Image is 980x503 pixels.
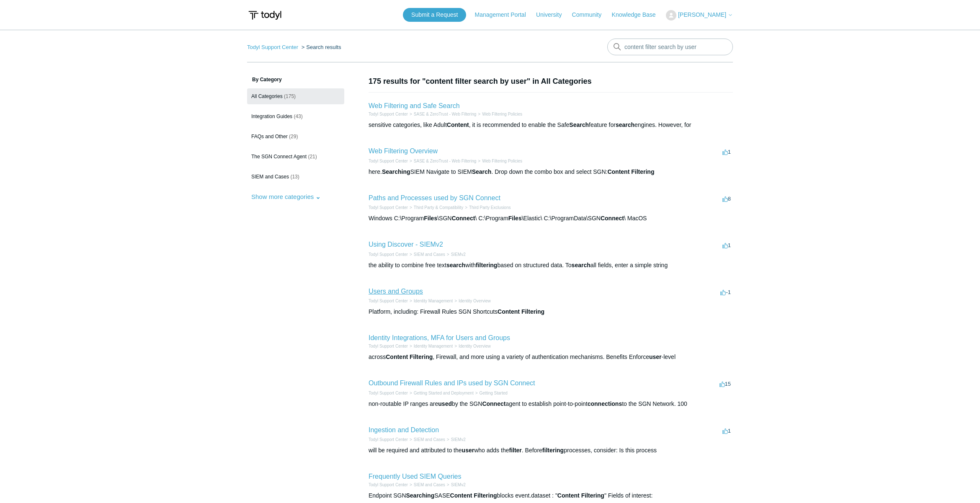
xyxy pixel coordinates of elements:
[369,482,408,487] a: Todyl Support Center
[482,112,522,116] a: Web Filtering Policies
[369,102,460,109] a: Web Filtering and Safe Search
[607,39,733,55] input: Search
[369,391,408,395] a: Todyl Support Center
[612,10,664,19] a: Knowledge Base
[369,147,438,155] a: Web Filtering Overview
[557,492,580,499] em: Content
[678,11,726,18] span: [PERSON_NAME]
[414,112,477,116] a: SASE & ZeroTrust - Web Filtering
[284,93,296,99] span: (175)
[459,299,491,303] a: Identity Overview
[369,426,439,433] a: Ingestion and Detection
[369,446,733,455] div: will be required and attributed to the who adds the . Before processes, consider: Is this process
[508,215,522,222] em: Files
[472,168,492,175] em: Search
[459,344,491,348] a: Identity Overview
[446,262,465,268] em: search
[406,492,435,499] em: Searching
[247,88,344,104] a: All Categories (175)
[601,215,624,222] em: Connect
[369,400,733,408] div: non-routable IP ranges are by the SGN agent to establish point-to-point to the SGN Network. 100
[410,353,433,360] em: Filtering
[408,204,463,211] li: Third Party & Compatibility
[475,10,534,19] a: Management Portal
[722,196,731,202] span: 8
[451,252,466,257] a: SIEMv2
[649,353,662,360] em: user
[369,194,500,201] a: Paths and Processes used by SGN Connect
[247,8,283,23] img: Todyl Support Center Help Center home page
[616,121,634,128] em: search
[408,436,445,443] li: SIEM and Cases
[408,298,453,304] li: Identity Management
[581,492,604,499] em: Filtering
[408,390,474,396] li: Getting Started and Deployment
[247,108,344,124] a: Integration Guides (43)
[369,204,408,211] li: Todyl Support Center
[722,242,731,248] span: 1
[451,215,475,222] em: Connect
[414,437,445,442] a: SIEM and Cases
[542,447,564,454] em: filtering
[569,121,589,128] em: Search
[720,289,731,295] span: -1
[369,252,408,257] a: Todyl Support Center
[408,251,445,258] li: SIEM and Cases
[474,390,508,396] li: Getting Started
[369,214,733,223] div: Windows C:\Program \SGN \ C:\Program \Elastic\ C:\ProgramData\SGN \ MacOS
[572,10,610,19] a: Community
[414,482,445,487] a: SIEM and Cases
[369,482,408,488] li: Todyl Support Center
[308,154,317,160] span: (21)
[382,168,410,175] em: Searching
[408,158,476,164] li: SASE & ZeroTrust - Web Filtering
[720,381,731,387] span: 15
[369,334,510,341] a: Identity Integrations, MFA for Users and Groups
[247,169,344,185] a: SIEM and Cases (13)
[300,44,341,50] li: Search results
[476,262,497,268] em: filtering
[369,298,408,304] li: Todyl Support Center
[414,252,445,257] a: SIEM and Cases
[453,343,491,349] li: Identity Overview
[445,482,466,488] li: SIEMv2
[414,205,463,210] a: Third Party & Compatibility
[369,299,408,303] a: Todyl Support Center
[290,174,299,180] span: (13)
[408,482,445,488] li: SIEM and Cases
[369,112,408,116] a: Todyl Support Center
[462,447,475,454] em: user
[369,343,408,349] li: Todyl Support Center
[369,379,535,387] a: Outbound Firewall Rules and IPs used by SGN Connect
[414,299,453,303] a: Identity Management
[251,113,292,119] span: Integration Guides
[463,204,511,211] li: Third Party Exclusions
[369,288,423,295] a: Users and Groups
[414,391,474,395] a: Getting Started and Deployment
[445,251,466,258] li: SIEMv2
[369,437,408,442] a: Todyl Support Center
[450,492,472,499] em: Content
[588,400,622,407] em: connections
[414,159,477,163] a: SASE & ZeroTrust - Web Filtering
[369,473,461,480] a: Frequently Used SIEM Queries
[722,428,731,434] span: 1
[289,134,298,139] span: (29)
[247,76,344,83] h3: By Category
[521,308,544,315] em: Filtering
[480,391,508,395] a: Getting Started
[369,111,408,117] li: Todyl Support Center
[247,44,298,50] a: Todyl Support Center
[247,129,344,144] a: FAQs and Other (29)
[408,343,453,349] li: Identity Management
[474,492,497,499] em: Filtering
[469,205,511,210] a: Third Party Exclusions
[369,390,408,396] li: Todyl Support Center
[451,482,466,487] a: SIEMv2
[476,158,522,164] li: Web Filtering Policies
[369,76,733,87] h1: 175 results for "content filter search by user" in All Categories
[251,134,288,139] span: FAQs and Other
[451,437,466,442] a: SIEMv2
[447,121,469,128] em: Content
[369,205,408,210] a: Todyl Support Center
